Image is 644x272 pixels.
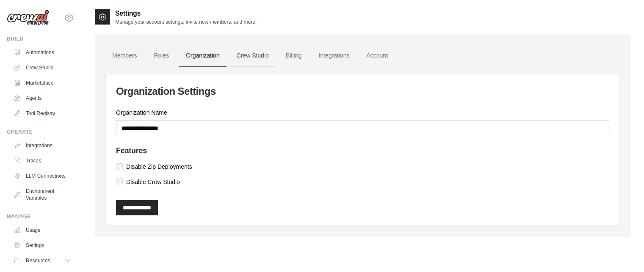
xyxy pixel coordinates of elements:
[26,257,50,264] span: Resources
[147,44,176,67] a: Roles
[10,107,74,120] a: Tool Registry
[10,139,74,152] a: Integrations
[10,76,74,90] a: Marketplace
[279,44,308,67] a: Billing
[10,239,74,252] a: Settings
[7,36,74,42] div: Build
[230,44,276,67] a: Crew Studio
[10,46,74,59] a: Automations
[7,129,74,135] div: Operate
[115,19,257,25] p: Manage your account settings, invite new members, and more.
[312,44,356,67] a: Integrations
[116,108,609,117] label: Organization Name
[359,44,395,67] a: Account
[179,44,226,67] a: Organization
[105,44,144,67] a: Members
[116,146,609,156] h4: Features
[10,61,74,74] a: Crew Studio
[7,10,49,26] img: Logo
[10,223,74,237] a: Usage
[10,169,74,183] a: LLM Connections
[10,254,74,267] button: Resources
[116,85,609,98] h2: Organization Settings
[115,8,257,19] h2: Settings
[10,91,74,105] a: Agents
[10,184,74,205] a: Environment Variables
[10,154,74,168] a: Traces
[7,213,74,220] div: Manage
[126,178,180,186] label: Disable Crew Studio
[126,162,192,171] label: Disable Zip Deployments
